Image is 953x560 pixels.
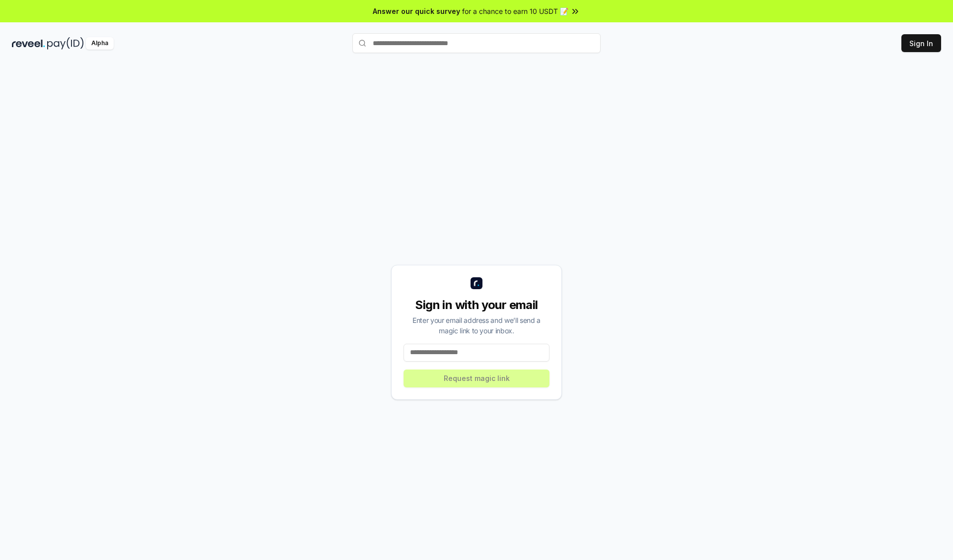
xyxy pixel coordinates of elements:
div: Alpha [86,37,114,50]
img: logo_small [471,277,482,289]
img: reveel_dark [12,37,45,50]
span: Answer our quick survey [373,6,460,16]
button: Sign In [901,34,941,52]
div: Sign in with your email [404,297,549,313]
img: pay_id [47,37,84,50]
div: Enter your email address and we’ll send a magic link to your inbox. [404,315,549,336]
span: for a chance to earn 10 USDT 📝 [462,6,568,16]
